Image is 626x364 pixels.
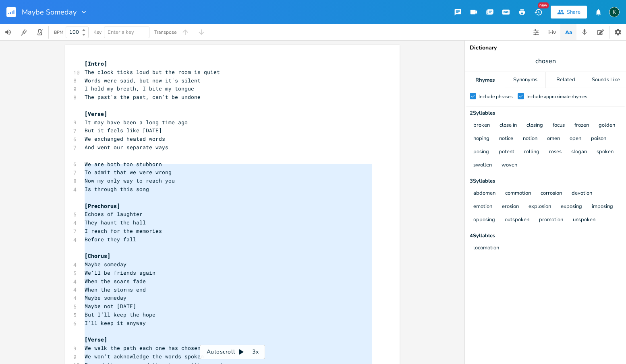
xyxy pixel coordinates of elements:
[470,233,621,239] div: 4 Syllable s
[85,344,201,352] span: We walk the path each one has chosen
[200,345,265,359] div: Autoscroll
[85,202,120,210] span: [Prechorus]
[248,345,263,359] div: 3x
[535,57,556,66] span: chosen
[85,236,136,243] span: Before they fall
[524,149,539,156] button: rolling
[85,160,162,168] span: We are both too stubborn
[465,72,505,88] div: Rhymes
[473,217,495,224] button: opposing
[609,3,620,21] button: K
[572,190,592,197] button: devotion
[591,136,606,142] button: poison
[85,227,162,234] span: I reach for the memories
[567,8,580,16] div: Share
[85,77,201,84] span: Words were said, but now it's silent
[85,185,149,193] span: Is through this song
[551,6,587,19] button: Share
[85,353,204,360] span: We won't acknowledge the words spoken
[502,162,517,169] button: woven
[599,122,615,129] button: golden
[85,319,146,327] span: I’ll keep it anyway
[85,219,146,226] span: They haunt the hall
[85,169,172,176] span: To admit that we were wrong
[85,278,146,285] span: When the scars fade
[547,136,560,142] button: omen
[499,149,514,156] button: potent
[85,177,175,184] span: Now my only way to reach you
[586,72,626,88] div: Sounds Like
[85,336,107,343] span: [Verse]
[502,204,519,210] button: erosion
[154,30,176,35] div: Transpose
[85,60,107,67] span: [Intro]
[571,149,587,156] button: slogan
[529,204,551,210] button: explosion
[505,72,545,88] div: Synonyms
[85,135,165,142] span: We exchanged heated words
[473,122,490,129] button: broken
[570,136,581,142] button: open
[549,149,562,156] button: roses
[470,179,621,184] div: 3 Syllable s
[538,2,549,8] div: New
[479,94,513,99] div: Include phrases
[609,7,620,17] div: Koval
[85,269,155,276] span: We'll be friends again
[85,261,126,268] span: Maybe someday
[523,136,537,142] button: notion
[85,144,168,151] span: And went our separate ways
[499,136,513,142] button: notice
[85,85,194,92] span: I hold my breath, I bite my tongue
[108,29,134,36] span: Enter a key
[473,162,492,169] button: swollen
[470,111,621,116] div: 2 Syllable s
[85,302,136,310] span: Maybe not [DATE]
[85,311,155,318] span: But I’ll keep the hope
[473,136,489,142] button: hoping
[54,30,63,35] div: BPM
[85,93,201,101] span: The past's the past, can't be undone
[592,204,613,210] button: imposing
[541,190,562,197] button: corrosion
[85,294,126,301] span: Maybe someday
[85,119,188,126] span: It may have been a long time ago
[546,72,586,88] div: Related
[530,5,546,19] button: New
[527,94,587,99] div: Include approximate rhymes
[85,210,143,218] span: Echoes of laughter
[473,245,499,252] button: locomotion
[527,122,543,129] button: closing
[505,190,531,197] button: commotion
[85,110,107,117] span: [Verse]
[573,217,595,224] button: unspoken
[500,122,517,129] button: close in
[85,127,162,134] span: But it feels like [DATE]
[553,122,565,129] button: focus
[505,217,529,224] button: outspoken
[85,252,110,259] span: [Chorus]
[473,204,492,210] button: emotion
[539,217,563,224] button: promotion
[473,149,489,156] button: posing
[470,45,621,51] div: Dictionary
[473,190,495,197] button: abdomen
[85,68,220,76] span: The clock ticks loud but the room is quiet
[93,30,102,35] div: Key
[85,286,146,293] span: When the storms end
[22,8,77,16] span: Maybe Someday
[574,122,589,129] button: frozen
[597,149,614,156] button: spoken
[561,204,582,210] button: exposing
